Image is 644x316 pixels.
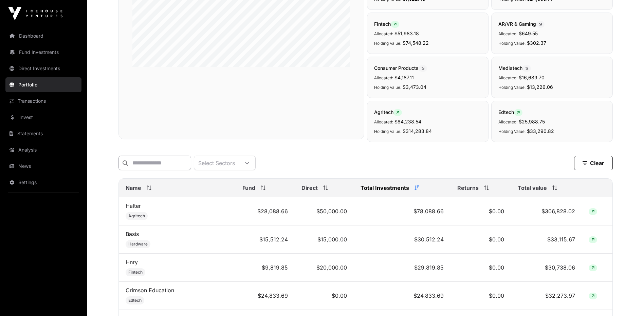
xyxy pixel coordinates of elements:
td: $306,828.02 [511,197,582,225]
span: $51,983.18 [394,31,419,36]
a: Analysis [5,142,81,157]
div: Select Sectors [194,156,239,170]
span: Fintech [374,21,399,27]
a: Fund Investments [5,45,81,60]
span: Allocated: [374,75,393,80]
a: Settings [5,175,81,190]
span: Edtech [498,109,522,115]
td: $20,000.00 [295,254,354,282]
span: Holding Value: [498,129,526,134]
span: $33,290.82 [527,128,554,134]
td: $30,738.06 [511,254,582,282]
span: Fintech [128,270,143,275]
span: $4,187.11 [394,75,414,80]
td: $30,512.24 [354,225,450,254]
span: $302.37 [527,40,546,46]
td: $32,273.97 [511,282,582,310]
a: Direct Investments [5,61,81,76]
span: Holding Value: [374,41,401,46]
span: Hardware [128,241,148,247]
span: Fund [242,184,255,192]
td: $33,115.67 [511,225,582,254]
td: $15,000.00 [295,225,354,254]
a: Crimson Education [126,287,174,294]
a: Dashboard [5,28,81,43]
a: News [5,159,81,174]
td: $0.00 [295,282,354,310]
span: Total Investments [361,184,409,192]
span: $16,689.70 [519,75,545,80]
a: Statements [5,126,81,141]
td: $24,833.69 [354,282,450,310]
a: Hnry [126,259,138,265]
span: Consumer Products [374,65,427,71]
span: $25,988.75 [519,119,545,124]
span: Returns [457,184,479,192]
a: Transactions [5,94,81,108]
span: Holding Value: [374,85,401,90]
span: Direct [301,184,318,192]
a: Portfolio [5,77,81,92]
span: Agritech [128,213,145,219]
span: Mediatech [498,65,531,71]
span: Allocated: [498,31,517,36]
span: Agritech [374,109,402,115]
span: Allocated: [374,31,393,36]
span: $314,283.84 [403,128,432,134]
span: Allocated: [498,75,517,80]
td: $0.00 [450,197,511,225]
td: $24,833.69 [236,282,295,310]
span: $649.55 [519,31,538,36]
span: AR/VR & Gaming [498,21,545,27]
span: Allocated: [374,119,393,124]
td: $0.00 [450,254,511,282]
span: Total value [518,184,547,192]
td: $0.00 [450,282,511,310]
span: Holding Value: [498,41,526,46]
span: Edtech [128,298,142,303]
td: $29,819.85 [354,254,450,282]
iframe: Chat Widget [610,283,644,316]
td: $78,088.66 [354,197,450,225]
a: Invest [5,110,81,125]
a: Basis [126,231,139,237]
td: $28,088.66 [236,197,295,225]
span: Allocated: [498,119,517,124]
span: $13,226.06 [527,84,553,90]
span: $74,548.22 [403,40,429,46]
img: Icehouse Ventures Logo [8,7,62,20]
td: $15,512.24 [236,225,295,254]
a: Halter [126,202,141,209]
span: $84,238.54 [394,119,421,124]
td: $0.00 [450,225,511,254]
span: Holding Value: [374,129,401,134]
button: Clear [574,156,613,170]
span: Holding Value: [498,85,526,90]
span: Name [126,184,141,192]
span: $3,473.04 [403,84,426,90]
td: $50,000.00 [295,197,354,225]
td: $9,819.85 [236,254,295,282]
